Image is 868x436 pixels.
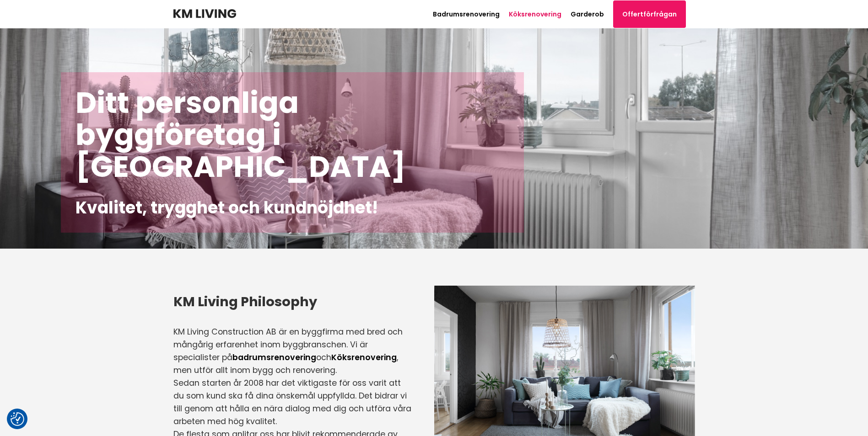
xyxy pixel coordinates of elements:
h1: Ditt personliga byggföretag i [GEOGRAPHIC_DATA] [75,87,510,183]
a: Köksrenovering [509,10,561,19]
a: Offertförfrågan [613,0,686,28]
p: KM Living Construction AB är en byggfirma med bred och mångårig erfarenhet inom byggbranschen. Vi... [173,325,411,377]
a: Badrumsrenovering [433,10,500,19]
button: Samtyckesinställningar [11,412,24,426]
img: KM Living [173,9,236,18]
h2: Kvalitet, trygghet och kundnöjdhet! [75,197,510,218]
a: Köksrenovering [331,352,397,363]
img: Revisit consent button [11,412,24,426]
a: Garderob [571,10,604,19]
p: Sedan starten år 2008 har det viktigaste för oss varit att du som kund ska få dina önskemål uppfy... [173,377,411,428]
a: badrumsrenovering [232,352,316,363]
h3: KM Living Philosophy [173,292,411,311]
